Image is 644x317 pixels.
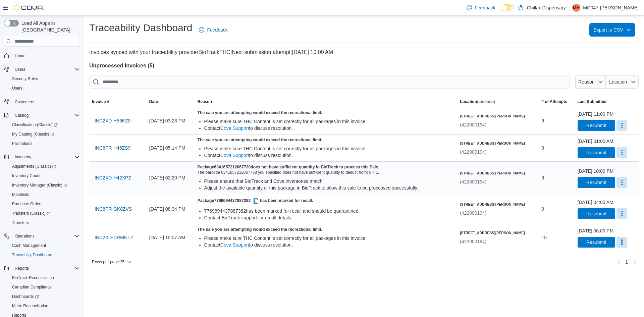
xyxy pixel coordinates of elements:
[12,294,39,299] span: Dashboards
[147,141,195,155] div: [DATE] 05:14 PM
[9,209,53,217] a: Transfers (Classic)
[15,67,25,72] span: Users
[460,113,525,119] h6: [STREET_ADDRESS][PERSON_NAME]
[9,242,49,250] a: Cash Management
[9,219,32,227] a: Transfers
[204,208,455,214] div: 7769694437887382 has been marked for recall and should be quarantined.
[9,121,60,129] a: Classification (Classic)
[12,51,80,60] span: Home
[89,21,192,35] h1: Traceability Dashboard
[460,170,525,176] h6: [STREET_ADDRESS][PERSON_NAME]
[12,284,52,290] span: Canadian Compliance
[542,144,544,152] span: 9
[12,275,54,280] span: BioTrack Reconciliation
[542,233,547,242] span: 15
[616,208,627,219] button: More
[12,201,43,207] span: Purchase Orders
[95,206,132,212] span: INC8PR-GK8ZVS
[12,264,80,272] span: Reports
[95,117,130,124] span: INC2XD-H56KZ0
[147,96,195,107] button: Date
[578,111,614,117] div: [DATE] 11:00 PM
[220,125,249,131] a: Cova Support
[9,251,55,259] a: Traceabilty Dashboard
[15,99,34,105] span: Customers
[9,293,42,301] a: Dashboards
[12,153,34,161] button: Inventory
[147,114,195,127] div: [DATE] 03:23 PM
[7,129,83,139] a: My Catalog (Classic)
[7,241,83,250] button: Cash Management
[1,65,83,74] button: Users
[9,191,80,199] span: Manifests
[92,99,109,104] span: Invoice #
[92,141,133,155] button: INC8PR-H46ZS9
[460,230,525,235] h6: [STREET_ADDRESS][PERSON_NAME]
[586,239,606,246] span: Resubmit
[501,4,515,11] input: Dark Mode
[12,98,37,106] a: Customers
[92,171,134,184] button: INC2XD-H42XPZ
[204,145,455,152] div: Please make sure THC Content is set correctly for all packages in this invoice.
[460,99,495,104] h5: Location
[578,99,607,104] span: Last Submitted
[15,113,29,118] span: Catalog
[527,4,566,12] p: Chillax Dispensary
[578,177,615,188] button: Resubmit
[475,4,495,11] span: Feedback
[89,258,134,266] button: Rows per page:25
[9,302,51,310] a: Metrc Reconciliation
[586,149,606,156] span: Resubmit
[12,264,32,272] button: Reports
[12,86,22,91] span: Users
[7,250,83,260] button: Traceabilty Dashboard
[616,237,627,248] button: More
[7,120,83,129] a: Classification (Classic)
[460,99,495,104] span: Location (License)
[12,76,38,82] span: Security Roles
[198,197,455,205] h5: Package has been marked for recall.
[12,173,41,178] span: Inventory Count
[9,162,59,170] a: Adjustments (Classic)
[95,234,133,241] span: INC2XD-CRMNTZ
[95,145,130,151] span: INC8PR-H46ZS9
[19,20,80,33] span: Load All Apps in [GEOGRAPHIC_DATA]
[593,23,631,37] span: Export to CSV
[9,172,43,180] a: Inventory Count
[15,154,31,160] span: Inventory
[12,52,28,60] a: Home
[9,121,80,129] span: Classification (Classic)
[220,153,249,158] a: Cova Support
[198,170,455,175] div: The barcode 6341657212067738 you specified does not have sufficient quantity to deduct from: 0 < 1.
[12,122,58,127] span: Classification (Classic)
[1,111,83,120] button: Catalog
[9,130,57,138] a: My Catalog (Classic)
[575,75,606,89] button: Reason
[578,168,614,174] div: [DATE] 10:00 PM
[573,4,580,12] span: MM
[542,205,544,213] span: 9
[9,75,80,83] span: Security Roles
[460,179,486,184] span: (422000194)
[198,227,455,232] h5: The sale you are attempting would exceed the recreational limit.
[9,242,80,250] span: Cash Management
[9,162,80,170] span: Adjustments (Classic)
[7,162,83,171] a: Adjustments (Classic)
[204,118,455,125] div: Please make sure THC Content is set correctly for all packages in this invoice.
[572,4,580,12] div: MG047-Maya Espinoza
[9,84,25,92] a: Users
[589,23,635,37] button: Export to CSV
[12,65,28,73] button: Users
[578,138,613,145] div: [DATE] 01:00 AM
[198,164,455,170] h5: Package 6341657212067738 does not have sufficient quantity in BioTrack to process this Sale.
[9,283,54,291] a: Canadian Compliance
[583,4,639,12] p: MG047-[PERSON_NAME]
[7,218,83,227] button: Transfers
[7,171,83,180] button: Inventory Count
[12,220,29,225] span: Transfers
[204,178,455,184] div: Please ensure that BioTrack and Cova inventories match.
[586,122,606,129] span: Resubmit
[1,97,83,107] button: Customers
[12,232,37,240] button: Operations
[198,137,455,143] h5: The sale you are attempting would exceed the recreational limit.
